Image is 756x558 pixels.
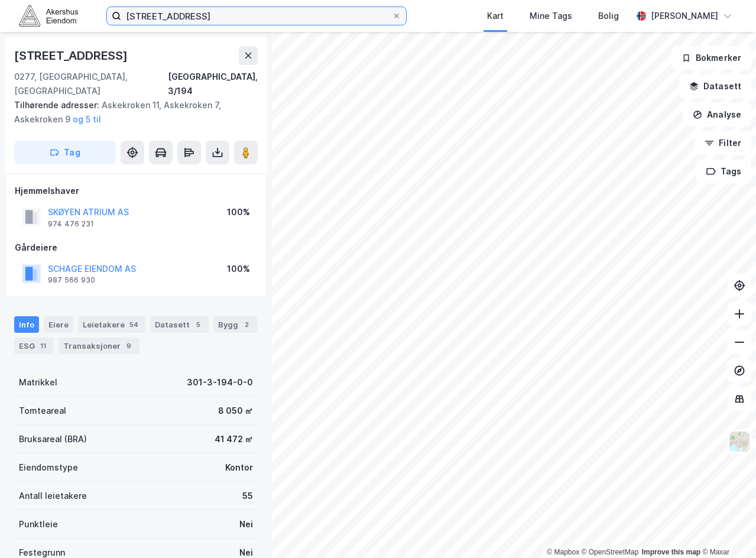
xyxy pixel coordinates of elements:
div: Kontrollprogram for chat [697,501,756,558]
img: Z [728,430,751,453]
input: Søk på adresse, matrikkel, gårdeiere, leietakere eller personer [121,7,392,25]
div: 987 566 930 [48,275,95,285]
div: Matrikkel [19,375,57,390]
div: 8 050 ㎡ [218,404,253,418]
div: [PERSON_NAME] [651,9,718,23]
a: OpenStreetMap [582,548,639,556]
div: Hjemmelshaver [15,184,257,198]
button: Tags [696,160,751,183]
div: 55 [242,489,253,503]
img: akershus-eiendom-logo.9091f326c980b4bce74ccdd9f866810c.svg [19,5,78,26]
iframe: Chat Widget [697,501,756,558]
div: Antall leietakere [19,489,87,503]
button: Filter [695,131,751,155]
button: Datasett [679,74,751,98]
div: ESG [14,338,54,354]
div: Gårdeiere [15,241,257,255]
div: 54 [127,319,141,330]
div: 0277, [GEOGRAPHIC_DATA], [GEOGRAPHIC_DATA] [14,70,168,98]
button: Analyse [683,103,751,126]
button: Tag [14,141,116,164]
div: 100% [227,262,250,276]
div: Kontor [225,460,253,475]
div: Eiere [44,316,73,333]
div: 301-3-194-0-0 [187,375,253,390]
a: Mapbox [547,548,579,556]
div: 5 [192,319,204,330]
div: 11 [37,340,49,352]
div: 974 476 231 [48,219,94,229]
div: Tomteareal [19,404,66,418]
div: Bygg [213,316,257,333]
button: Bokmerker [671,46,751,70]
div: Datasett [150,316,209,333]
div: Info [14,316,39,333]
div: 41 472 ㎡ [215,432,253,446]
div: Eiendomstype [19,460,78,475]
div: 2 [241,319,252,330]
div: Mine Tags [530,9,572,23]
div: [STREET_ADDRESS] [14,46,130,65]
div: Askekroken 11, Askekroken 7, Askekroken 9 [14,98,248,126]
div: Leietakere [78,316,145,333]
div: [GEOGRAPHIC_DATA], 3/194 [168,70,258,98]
div: Punktleie [19,517,58,531]
div: Bruksareal (BRA) [19,432,87,446]
div: 100% [227,205,250,219]
a: Improve this map [642,548,700,556]
div: Kart [487,9,504,23]
div: Nei [239,517,253,531]
div: 9 [123,340,135,352]
span: Tilhørende adresser: [14,100,102,110]
div: Bolig [598,9,619,23]
div: Transaksjoner [59,338,139,354]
